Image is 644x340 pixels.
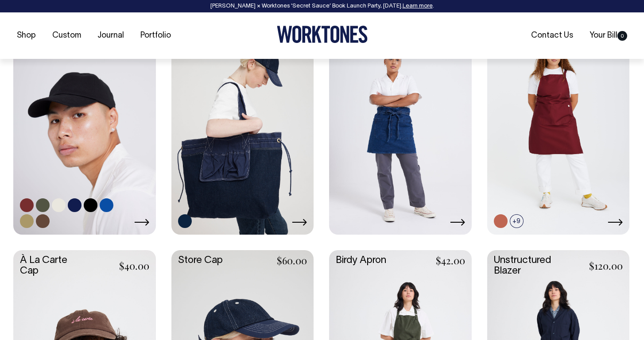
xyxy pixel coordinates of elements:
a: Contact Us [528,28,577,43]
a: Portfolio [137,28,175,43]
a: Shop [13,28,39,43]
div: [PERSON_NAME] × Worktones ‘Secret Sauce’ Book Launch Party, [DATE]. . [9,3,635,9]
a: Your Bill0 [586,28,631,43]
span: 0 [617,31,627,41]
a: Learn more [403,4,433,9]
a: Journal [94,28,128,43]
span: +9 [510,214,524,228]
a: Custom [49,28,85,43]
